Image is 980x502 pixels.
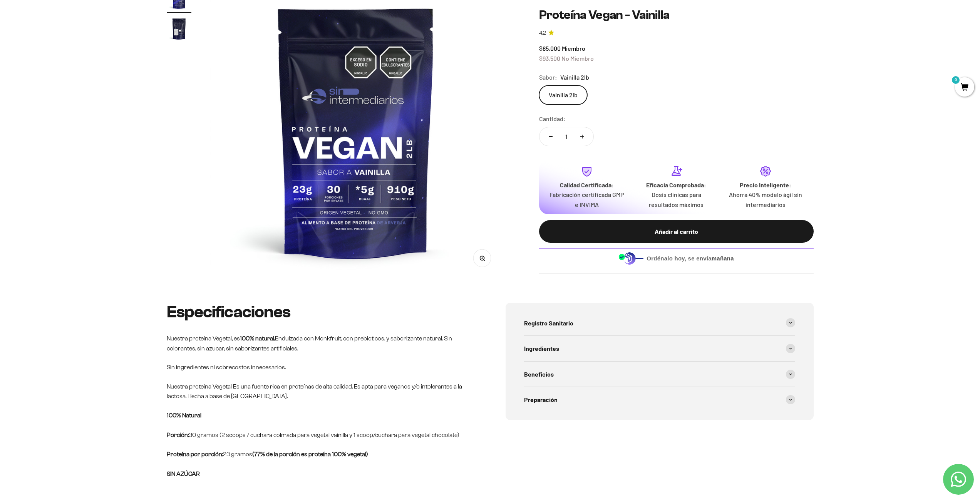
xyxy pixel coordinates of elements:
[539,114,566,124] label: Cantidad:
[712,255,734,261] b: mañana
[524,310,795,336] summary: Registro Sanitario
[561,54,594,62] span: No Miembro
[167,303,475,321] h2: Especificaciones
[539,220,814,243] button: Añadir al carrito
[618,252,643,265] img: Despacho sin intermediarios
[240,335,275,342] strong: 100% natural.
[167,470,200,477] strong: SIN AZÚCAR
[9,90,159,111] div: La confirmación de la pureza de los ingredientes.
[539,8,814,22] h1: Proteína Vegan - Vainilla
[524,387,795,412] summary: Preparación
[524,369,554,379] span: Beneficios
[955,83,974,92] a: 0
[539,54,560,62] span: $93,500
[638,190,715,209] p: Dosis clínicas para resultados máximos
[740,181,791,188] strong: Precio Inteligente:
[539,72,557,82] legend: Sabor:
[554,226,798,236] div: Añadir al carrito
[167,382,475,401] p: Nuestra proteína Vegetal Es una fuente rica en proteínas de alta calidad. Es apta para veganos y/...
[167,17,191,43] button: Ir al artículo 2
[9,59,159,73] div: Más detalles sobre la fecha exacta de entrega.
[167,334,475,353] p: Nuestra proteína Vegetal, es Endulzada con Monkfruit, con prebioticos, y saborizante natural. Sin...
[167,432,189,438] strong: Porción:
[9,12,159,30] p: ¿Qué te daría la seguridad final para añadir este producto a tu carrito?
[539,28,814,37] a: 4.24.2 de 5.0 estrellas
[571,127,593,145] button: Aumentar cantidad
[539,45,561,52] span: $85,000
[562,45,585,52] span: Miembro
[167,449,475,479] p: 23 gramos
[560,181,614,188] strong: Calidad Certificada:
[167,362,475,372] p: Sin ingredientes ni sobrecostos innecesarios.
[167,410,475,440] p: 30 gramos (2 scoops / cuchara colmada para vegetal vainilla y 1 scoop/cuchara para vegetal chocol...
[560,72,589,82] span: Vainilla 2lb
[524,395,558,405] span: Preparación
[727,190,804,209] p: Ahorra 40% modelo ágil sin intermediarios
[167,412,201,419] strong: 100% Natural
[646,181,706,188] strong: Eficacia Comprobada:
[524,318,573,328] span: Registro Sanitario
[167,17,191,41] img: Proteína Vegan - Vainilla
[951,75,960,85] mark: 0
[9,75,159,88] div: Un mensaje de garantía de satisfacción visible.
[524,362,795,387] summary: Beneficios
[539,28,546,37] span: 4.2
[9,37,159,57] div: Un aval de expertos o estudios clínicos en la página.
[539,127,562,145] button: Reducir cantidad
[252,451,368,457] strong: (77% de la porción es proteína 100% vegetal)
[167,451,223,457] strong: Proteína por porción:
[524,344,559,354] span: Ingredientes
[126,115,159,128] span: Enviar
[548,190,625,209] p: Fabricación certificada GMP e INVIMA
[125,115,159,128] button: Enviar
[647,254,734,262] span: Ordénalo hoy, se envía
[524,336,795,361] summary: Ingredientes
